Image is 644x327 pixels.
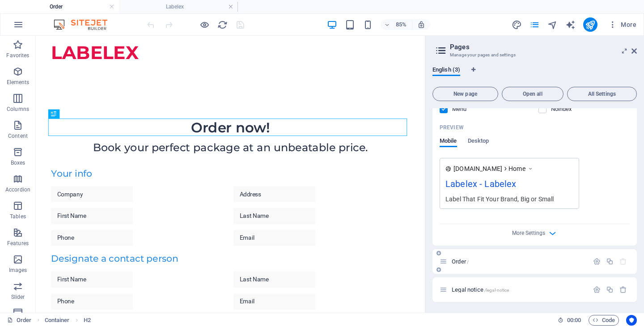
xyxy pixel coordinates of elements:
[530,19,540,30] button: pages
[84,315,91,326] span: Click to select. Double-click to edit
[593,315,615,326] span: Code
[593,258,601,265] div: Settings
[381,19,412,30] button: 85%
[7,79,30,86] p: Elements
[502,87,563,101] button: Open all
[589,315,619,326] button: Code
[547,20,558,30] i: Navigator
[583,17,597,32] button: publish
[453,164,502,173] span: [DOMAIN_NAME]
[530,20,540,30] i: Pages (Ctrl+Alt+S)
[11,159,25,166] p: Boxes
[436,91,494,97] span: New page
[417,21,425,29] i: On resize automatically adjust zoom level to fit chosen device.
[467,259,469,264] span: /
[5,186,30,193] p: Accordion
[452,258,469,265] span: Order
[450,43,637,51] h2: Pages
[530,228,540,238] button: More Settings
[445,177,573,195] div: Labelex - Labelex
[567,315,581,326] span: 00 00
[7,240,29,247] p: Features
[440,137,489,154] div: Preview
[440,136,457,148] span: Mobile
[585,20,595,30] i: Publish
[440,124,464,131] p: Preview of your page in search results
[484,288,509,293] span: /legal-notice
[565,19,576,30] button: text_generator
[606,286,614,293] div: Duplicate
[394,19,408,30] h6: 85%
[567,87,637,101] button: All Settings
[7,315,32,326] a: Click to cancel selection. Double-click to open Pages
[508,164,525,173] span: Home
[506,91,559,97] span: Open all
[571,91,633,97] span: All Settings
[10,213,26,220] p: Tables
[512,19,522,30] button: design
[432,66,637,83] div: Language Tabs
[619,286,627,293] div: Remove
[432,87,498,101] button: New page
[565,20,576,30] i: AI Writer
[45,315,70,326] span: Click to select. Double-click to edit
[547,19,558,30] button: navigator
[512,230,545,236] span: More Settings
[449,287,589,293] div: Legal notice/legal-notice
[605,17,640,32] button: More
[11,293,25,301] p: Slider
[8,132,28,140] p: Content
[573,317,575,323] span: :
[45,315,91,326] nav: breadcrumb
[558,315,581,326] h6: Session time
[9,267,27,274] p: Images
[119,2,238,12] h4: Labelex
[512,20,522,30] i: Design (Ctrl+Alt+Y)
[468,136,489,148] span: Desktop
[626,315,637,326] button: Usercentrics
[449,259,589,264] div: Order/
[432,64,460,77] span: English (3)
[36,36,425,313] iframe: To enrich screen reader interactions, please activate Accessibility in Grammarly extension settings
[452,286,509,293] span: Click to open page
[452,105,481,113] p: Define if you want this page to be shown in auto-generated navigation.
[450,51,619,59] h3: Manage your pages and settings
[551,105,580,113] p: Instruct search engines to exclude this page from search results.
[445,194,573,204] div: Label That Fit Your Brand, Big or Small
[6,52,29,59] p: Favorites
[608,20,636,29] span: More
[7,106,29,113] p: Columns
[619,258,627,265] div: The startpage cannot be deleted
[606,258,614,265] div: Duplicate
[593,286,601,293] div: Settings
